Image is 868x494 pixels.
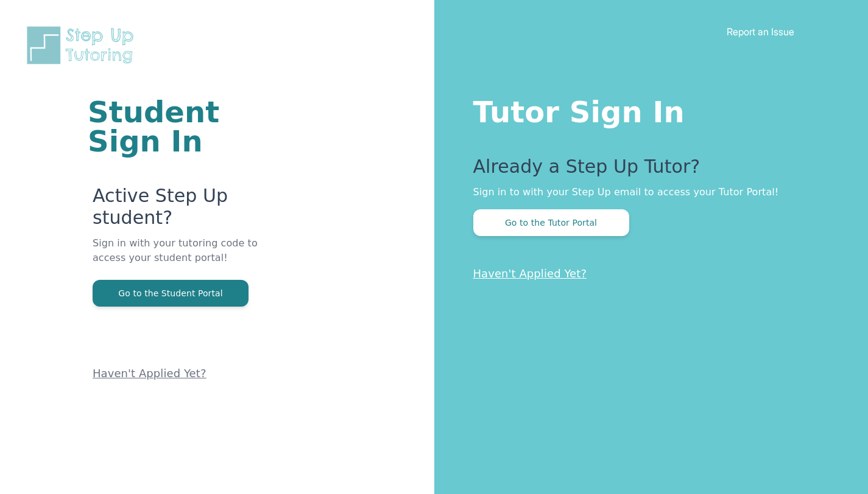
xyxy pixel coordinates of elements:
[473,156,820,185] p: Already a Step Up Tutor?
[93,367,206,380] a: Haven't Applied Yet?
[93,280,249,307] button: Go to the Student Portal
[88,97,288,156] h1: Student Sign In
[93,287,249,299] a: Go to the Student Portal
[473,92,820,127] h1: Tutor Sign In
[93,236,288,280] p: Sign in with your tutoring code to access your student portal!
[473,209,629,236] button: Go to the Tutor Portal
[93,185,288,236] p: Active Step Up student?
[473,185,820,200] p: Sign in to with your Step Up email to access your Tutor Portal!
[727,26,794,38] a: Report an Issue
[473,217,629,228] a: Go to the Tutor Portal
[24,24,141,66] img: Step Up Tutoring horizontal logo
[473,267,587,280] a: Haven't Applied Yet?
